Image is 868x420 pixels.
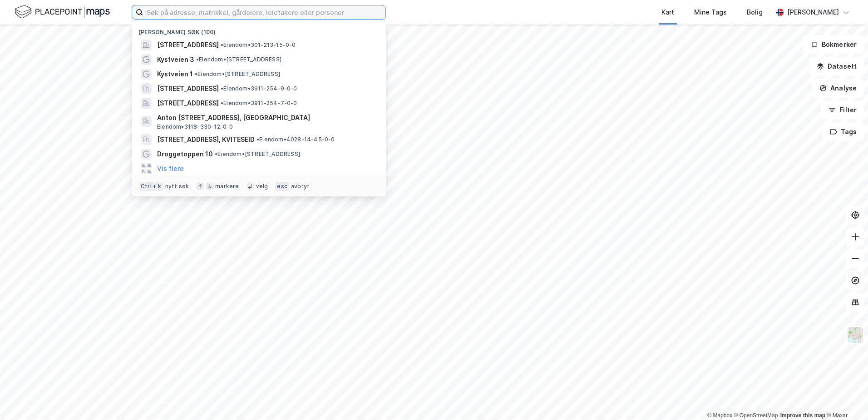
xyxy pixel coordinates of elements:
[196,56,199,63] span: •
[132,21,386,38] div: [PERSON_NAME] søk (100)
[195,70,280,78] span: Eiendom • [STREET_ADDRESS]
[823,376,868,420] div: Kontrollprogram for chat
[221,100,223,106] span: •
[823,376,868,420] iframe: Chat Widget
[291,183,310,190] div: avbryt
[221,85,223,92] span: •
[847,326,864,344] img: Z
[256,136,335,143] span: Eiendom • 4028-14-45-0-0
[157,163,184,174] button: Vis flere
[157,54,194,65] span: Kystveien 3
[15,4,110,20] img: logo.f888ab2527a4732fd821a326f86c7f29.svg
[787,7,839,18] div: [PERSON_NAME]
[157,112,375,123] span: Anton [STREET_ADDRESS], [GEOGRAPHIC_DATA]
[157,149,213,160] span: Droggetoppen 10
[221,41,223,48] span: •
[256,136,259,143] span: •
[812,79,864,97] button: Analyse
[734,412,778,419] a: OpenStreetMap
[157,83,219,94] span: [STREET_ADDRESS]
[256,183,268,190] div: velg
[661,7,674,18] div: Kart
[157,40,219,50] span: [STREET_ADDRESS]
[747,7,763,18] div: Bolig
[780,412,825,419] a: Improve this map
[694,7,727,18] div: Mine Tags
[143,5,385,19] input: Søk på adresse, matrikkel, gårdeiere, leietakere eller personer
[707,412,732,419] a: Mapbox
[809,57,864,75] button: Datasett
[221,85,297,92] span: Eiendom • 3911-254-9-0-0
[139,182,163,191] div: Ctrl + k
[157,134,255,145] span: [STREET_ADDRESS], KVITESEID
[165,183,189,190] div: nytt søk
[157,69,193,80] span: Kystveien 1
[215,183,239,190] div: markere
[195,70,197,77] span: •
[221,100,297,107] span: Eiendom • 3911-254-7-0-0
[196,56,281,63] span: Eiendom • [STREET_ADDRESS]
[215,150,217,157] span: •
[215,150,300,158] span: Eiendom • [STREET_ADDRESS]
[822,123,864,141] button: Tags
[157,98,219,109] span: [STREET_ADDRESS]
[821,101,864,119] button: Filter
[221,41,296,49] span: Eiendom • 301-213-15-0-0
[803,35,864,54] button: Bokmerker
[275,182,289,191] div: esc
[157,123,233,130] span: Eiendom • 3118-330-12-0-0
